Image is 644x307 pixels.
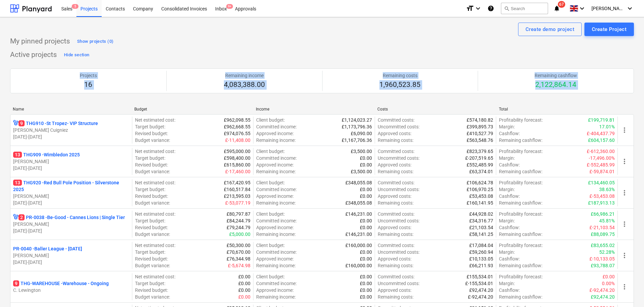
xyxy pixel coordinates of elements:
p: £0.00 [238,273,250,280]
p: £-612,360.00 [587,148,615,155]
p: Approved income : [256,255,294,262]
button: Show projects (0) [75,36,115,47]
p: £50,300.00 [227,242,250,249]
button: Search [501,3,548,14]
p: Committed costs : [378,179,414,186]
p: £17,084.04 [469,242,493,249]
p: £6,090.00 [351,130,372,137]
p: £0.00 [360,280,372,287]
p: £-404,437.79 [587,130,615,137]
p: Budget variance : [135,168,170,175]
p: Cashflow : [499,130,520,137]
p: Net estimated cost : [135,273,175,280]
p: £3,500.00 [351,168,372,175]
p: Uncommitted costs : [378,186,419,193]
p: Remaining costs : [378,231,413,238]
p: Cashflow : [499,224,520,231]
p: Profitability forecast : [499,273,543,280]
p: £0.00 [360,186,372,193]
p: Margin : [499,217,515,224]
p: £-552,485.99 [587,161,615,168]
p: Remaining income : [256,231,296,238]
p: £574,180.82 [467,117,493,123]
span: search [504,6,509,11]
p: [PERSON_NAME] [13,221,129,227]
p: £10,133.05 [469,255,493,262]
span: 13 [13,152,22,158]
p: Remaining cashflow : [499,168,542,175]
p: £146,231.00 [345,231,372,238]
p: £88,089.75 [591,231,615,238]
p: £213,595.03 [224,193,250,199]
p: Revised budget : [135,161,168,168]
p: Remaining cashflow : [499,231,542,238]
div: 13THG920 -Red Bull Pole Position - Silverstone 2025[PERSON_NAME][DATE]-[DATE] [13,179,129,206]
p: PR-0038 - Be-Good - Cannes Lions | Single Tier [19,214,125,221]
p: £0.00 [360,287,372,294]
p: Remaining income : [256,137,296,144]
p: £84,244.79 [227,217,250,224]
p: Committed costs : [378,242,414,249]
p: Remaining income : [256,199,296,206]
div: Costs [377,107,494,112]
p: THG920 - Red Bull Pole Position - Silverstone 2025 [13,179,129,193]
p: Revised budget : [135,255,168,262]
p: 45.81% [599,217,615,224]
p: Remaining cashflow : [499,199,542,206]
p: £552,485.99 [467,161,493,168]
p: £-21,103.54 [589,224,615,231]
span: [PERSON_NAME] [591,6,625,11]
span: more_vert [620,157,629,165]
p: Target budget : [135,186,165,193]
p: Committed income : [256,280,297,287]
p: Approved income : [256,287,294,294]
p: £0.00 [360,217,372,224]
p: £598,400.00 [224,155,250,161]
p: Approved costs : [378,193,411,199]
button: Create Project [584,23,634,36]
p: Net estimated cost : [135,148,175,155]
p: £-17,460.00 [225,168,250,175]
p: 0.00% [602,280,615,287]
p: Margin : [499,280,515,287]
p: Cashflow : [499,287,520,294]
p: Remaining costs [379,72,420,79]
div: 2PR-0038 -Be-Good - Cannes Lions | Single Tier[PERSON_NAME][DATE]-[DATE] [13,214,129,234]
i: format_size [466,4,474,12]
div: PR-0040 -Baller League - [DATE][PERSON_NAME][DATE]-[DATE] [13,245,129,266]
p: Committed costs : [378,148,414,155]
p: £1,173,796.36 [342,123,372,130]
p: Budget variance : [135,231,170,238]
i: keyboard_arrow_down [626,4,634,12]
p: Remaining cashflow [535,72,577,79]
p: Committed income : [256,249,297,255]
p: £167,420.95 [224,179,250,186]
div: Create Project [592,25,626,34]
div: Hide section [64,51,89,59]
span: 5 [72,4,78,9]
p: £199,719.81 [588,117,615,123]
p: [PERSON_NAME] [13,158,129,165]
p: 38.63% [599,186,615,193]
p: Projects [80,72,97,79]
p: £21,103.54 [469,224,493,231]
p: THG910 - St Tropez- VIP Structure [19,120,98,127]
p: [PERSON_NAME] Cuigniez [13,127,129,133]
p: £0.00 [360,255,372,262]
p: £-207,519.65 [465,155,493,161]
p: Approved income : [256,130,294,137]
p: Net estimated cost : [135,117,175,123]
i: Knowledge base [487,4,494,12]
p: £160,000.00 [345,262,372,269]
p: 17.01% [599,123,615,130]
p: £34,316.77 [469,217,493,224]
p: [DATE] - [DATE] [13,227,129,234]
p: Uncommitted costs : [378,217,419,224]
p: Margin : [499,249,515,255]
p: Client budget : [256,273,285,280]
p: £0.00 [360,161,372,168]
p: Budget variance : [135,294,170,300]
p: Target budget : [135,217,165,224]
p: Remaining income : [256,168,296,175]
p: £348,055.08 [345,199,372,206]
